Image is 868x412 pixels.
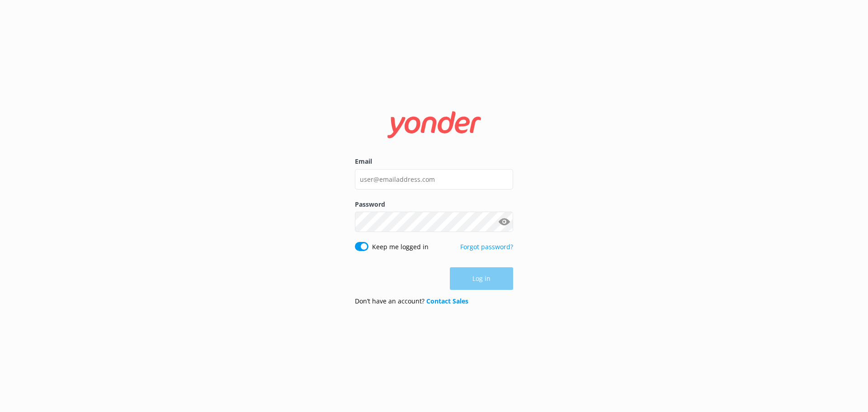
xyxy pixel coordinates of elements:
[355,296,468,306] p: Don’t have an account?
[426,297,468,305] a: Contact Sales
[372,242,429,252] label: Keep me logged in
[460,242,513,251] a: Forgot password?
[355,169,513,189] input: user@emailaddress.com
[495,213,513,231] button: Show password
[355,156,513,166] label: Email
[355,199,513,209] label: Password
